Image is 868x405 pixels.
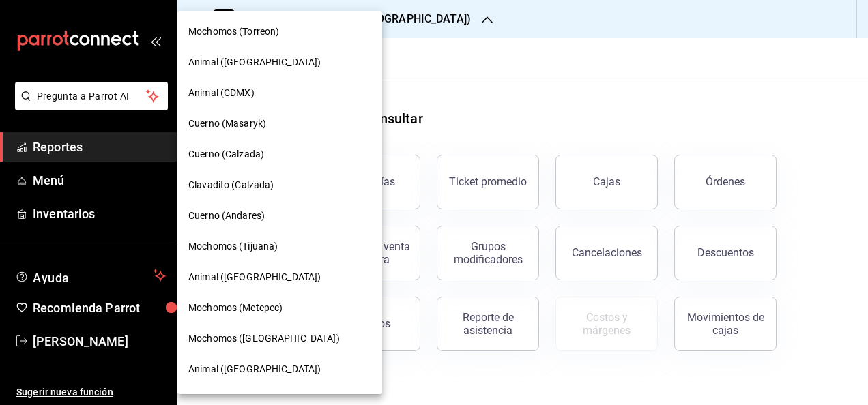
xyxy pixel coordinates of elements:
div: Mochomos ([GEOGRAPHIC_DATA]) [177,323,382,354]
div: Animal ([GEOGRAPHIC_DATA]) [177,47,382,78]
span: Mochomos ([GEOGRAPHIC_DATA]) [188,331,340,346]
span: Mochomos (Tijuana) [188,239,278,254]
span: Cuerno (Andares) [188,209,265,223]
div: Animal ([GEOGRAPHIC_DATA]) [177,354,382,385]
div: Animal (CDMX) [177,78,382,108]
span: Animal ([GEOGRAPHIC_DATA]) [188,55,321,70]
span: Clavadito (Calzada) [188,178,274,192]
span: Mochomos (Torreon) [188,25,279,39]
span: Cuerno (Calzada) [188,147,264,162]
div: Mochomos (Tijuana) [177,231,382,262]
span: Animal ([GEOGRAPHIC_DATA]) [188,270,321,284]
div: Cuerno (Calzada) [177,139,382,170]
span: Mochomos (Metepec) [188,301,283,315]
div: Mochomos (Torreon) [177,16,382,47]
span: Animal ([GEOGRAPHIC_DATA]) [188,362,321,376]
div: Animal ([GEOGRAPHIC_DATA]) [177,262,382,292]
div: Mochomos (Metepec) [177,292,382,323]
span: Animal (CDMX) [188,86,255,100]
div: Cuerno (Andares) [177,200,382,231]
div: Clavadito (Calzada) [177,170,382,200]
span: Cuerno (Masaryk) [188,117,266,131]
div: Cuerno (Masaryk) [177,108,382,139]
